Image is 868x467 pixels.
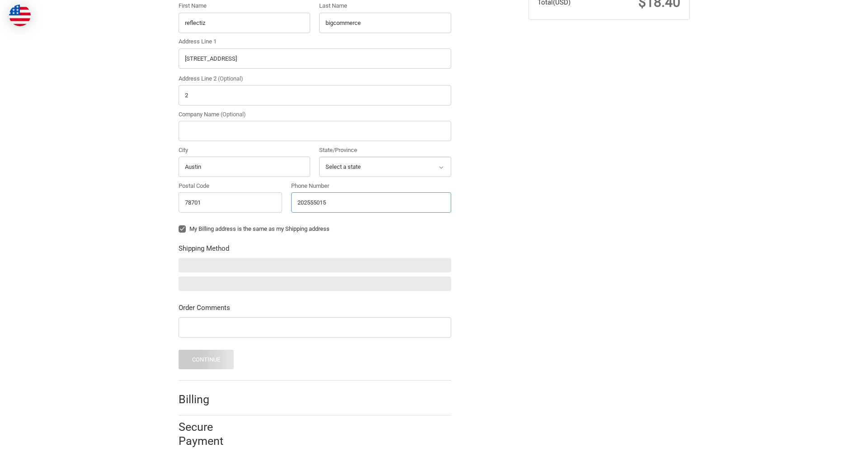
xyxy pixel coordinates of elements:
[179,420,240,448] h2: Secure Payment
[179,74,451,83] label: Address Line 2
[319,1,451,10] label: Last Name
[179,146,311,155] label: City
[179,225,451,233] label: My Billing address is the same as my Shipping address
[179,1,311,10] label: First Name
[179,392,231,406] h2: Billing
[179,37,451,46] label: Address Line 1
[319,146,451,155] label: State/Province
[179,243,229,258] legend: Shipping Method
[179,303,230,317] legend: Order Comments
[291,181,451,191] label: Phone Number
[221,111,246,118] small: (Optional)
[218,75,243,82] small: (Optional)
[179,181,283,191] label: Postal Code
[179,110,451,119] label: Company Name
[179,350,234,369] button: Continue
[76,4,104,12] span: Checkout
[9,5,31,26] img: duty and tax information for United States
